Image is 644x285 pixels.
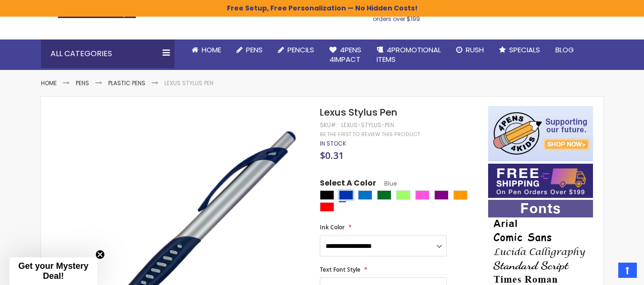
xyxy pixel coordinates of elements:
[548,39,582,60] a: Blog
[329,45,361,64] span: 4Pens 4impact
[434,190,449,200] div: Purple
[287,45,314,55] span: Pencils
[453,190,468,200] div: Orange
[449,39,491,60] a: Rush
[509,45,540,55] span: Specials
[415,190,429,200] div: Pink
[41,79,57,87] a: Home
[376,179,397,187] span: Blue
[320,121,337,129] strong: SKU
[565,259,644,285] iframe: Google Customer Reviews
[320,265,360,274] span: Text Font Style
[202,45,221,55] span: Home
[246,45,263,55] span: Pens
[320,178,376,191] span: Select A Color
[377,45,441,64] span: 4PROMOTIONAL ITEMS
[320,106,397,119] span: Lexus Stylus Pen
[466,45,484,55] span: Rush
[320,149,344,162] span: $0.31
[320,131,420,138] a: Be the first to review this product
[108,79,145,87] a: Plastic Pens
[320,140,346,147] div: Availability
[270,39,322,60] a: Pencils
[322,39,369,70] a: 4Pens4impact
[358,190,372,200] div: Blue Light
[369,39,449,70] a: 4PROMOTIONALITEMS
[491,39,548,60] a: Specials
[41,39,174,68] div: All Categories
[488,106,593,161] img: 4pens 4 kids
[320,223,345,231] span: Ink Color
[18,261,88,281] span: Get your Mystery Deal!
[396,190,410,200] div: Green Light
[320,190,334,200] div: Black
[320,202,334,212] div: Red
[95,250,105,259] button: Close teaser
[377,190,391,200] div: Green
[341,121,394,129] div: Lexus-Stylus-Pen
[164,79,214,87] li: Lexus Stylus Pen
[229,39,270,60] a: Pens
[184,39,229,60] a: Home
[339,190,353,200] div: Blue
[76,79,89,87] a: Pens
[10,257,97,285] div: Get your Mystery Deal!Close teaser
[320,139,346,147] span: In stock
[488,164,593,198] img: Free shipping on orders over $199
[555,45,574,55] span: Blog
